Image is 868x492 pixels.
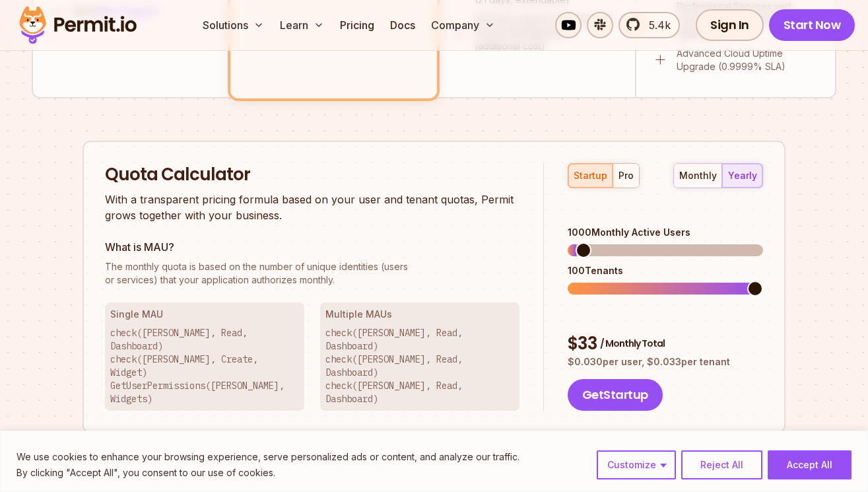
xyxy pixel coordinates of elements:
[325,326,514,405] p: check([PERSON_NAME], Read, Dashboard) check([PERSON_NAME], Read, Dashboard) check([PERSON_NAME], ...
[568,226,763,239] div: 1000 Monthly Active Users
[568,355,763,369] p: $ 0.030 per user, $ 0.033 per tenant
[110,308,299,321] h3: Single MAU
[618,12,680,38] a: 5.4k
[105,192,519,223] p: With a transparent pricing formula based on your user and tenant quotas, Permit grows together wi...
[17,449,519,465] p: We use cookies to enhance your browsing experience, serve personalized ads or content, and analyz...
[426,12,500,38] button: Company
[681,450,762,479] button: Reject All
[568,379,663,411] button: GetStartup
[568,264,763,277] div: 100 Tenants
[768,450,851,479] button: Accept All
[679,169,717,182] div: monthly
[275,12,329,38] button: Learn
[105,239,519,255] h3: What is MAU?
[696,9,764,41] a: Sign In
[335,12,380,38] a: Pricing
[17,465,519,481] p: By clicking "Accept All", you consent to our use of cookies.
[13,3,143,48] img: Permit logo
[600,337,665,350] span: / Monthly Total
[105,260,519,273] span: The monthly quota is based on the number of unique identities (users
[769,9,855,41] a: Start Now
[110,326,299,405] p: check([PERSON_NAME], Read, Dashboard) check([PERSON_NAME], Create, Widget) GetUserPermissions([PE...
[677,47,819,73] p: Advanced Cloud Uptime Upgrade (0.9999% SLA)
[385,12,420,38] a: Docs
[105,163,519,187] h2: Quota Calculator
[597,450,676,479] button: Customize
[105,260,519,287] p: or services) that your application authorizes monthly.
[618,169,634,182] div: pro
[641,17,671,33] span: 5.4k
[325,308,514,321] h3: Multiple MAUs
[197,12,269,38] button: Solutions
[568,332,763,356] div: $ 33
